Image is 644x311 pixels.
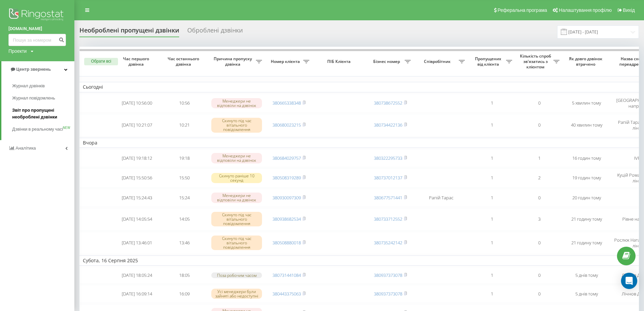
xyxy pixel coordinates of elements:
[161,189,208,207] td: 15:24
[374,216,402,222] a: 380733712552
[563,169,610,187] td: 19 годин тому
[468,169,516,187] td: 1
[374,195,402,201] a: 380677571441
[374,155,402,161] a: 380322295733
[472,56,506,67] span: Пропущених від клієнта
[568,56,605,67] span: Як довго дзвінок втрачено
[468,149,516,167] td: 1
[516,267,563,284] td: 0
[161,208,208,230] td: 14:05
[211,289,262,299] div: Усі менеджери були зайняті або недоступні
[468,232,516,254] td: 1
[374,100,402,106] a: 380738672552
[12,107,71,120] span: Звіт про пропущені необроблені дзвінки
[113,267,161,284] td: [DATE] 18:05:24
[563,232,610,254] td: 21 годину тому
[468,189,516,207] td: 1
[563,114,610,136] td: 40 хвилин тому
[84,58,118,65] button: Обрати всі
[161,267,208,284] td: 18:05
[113,189,161,207] td: [DATE] 15:24:43
[468,114,516,136] td: 1
[623,7,635,13] span: Вихід
[370,59,405,64] span: Бізнес номер
[563,189,610,207] td: 20 годин тому
[211,193,262,203] div: Менеджери не відповіли на дзвінок
[269,59,303,64] span: Номер клієнта
[468,94,516,113] td: 1
[374,175,402,181] a: 380737012137
[516,189,563,207] td: 0
[12,95,55,102] span: Журнал повідомлень
[272,272,301,278] a: 380731441084
[79,27,179,37] div: Необроблені пропущені дзвінки
[418,59,459,64] span: Співробітник
[272,240,301,246] a: 380508880018
[516,285,563,303] td: 0
[211,272,262,278] div: Поза робочим часом
[161,149,208,167] td: 19:18
[374,122,402,128] a: 380734422136
[113,169,161,187] td: [DATE] 15:50:56
[272,122,301,128] a: 380680023215
[16,146,36,151] span: Аналiтика
[211,118,262,133] div: Скинуто під час вітального повідомлення
[563,94,610,113] td: 5 хвилин тому
[318,59,361,64] span: ПІБ Клієнта
[211,236,262,250] div: Скинуто під час вітального повідомлення
[563,285,610,303] td: 5 днів тому
[272,155,301,161] a: 380684029757
[8,25,66,32] a: [DOMAIN_NAME]
[12,126,63,133] span: Дзвінки в реальному часі
[8,7,66,24] img: Ringostat logo
[272,175,301,181] a: 380508319289
[8,34,66,46] input: Пошук за номером
[119,56,155,67] span: Час першого дзвінка
[211,212,262,227] div: Скинуто під час вітального повідомлення
[519,53,553,69] span: Кількість спроб зв'язатись з клієнтом
[113,114,161,136] td: [DATE] 10:21:07
[113,149,161,167] td: [DATE] 19:18:12
[374,291,402,297] a: 380937373078
[12,83,45,89] span: Журнал дзвінків
[498,7,547,13] span: Реферальна програма
[211,173,262,183] div: Скинуто раніше 10 секунд
[563,267,610,284] td: 5 днів тому
[559,7,612,13] span: Налаштування профілю
[516,208,563,230] td: 3
[161,114,208,136] td: 10:21
[211,56,256,67] span: Причина пропуску дзвінка
[211,153,262,163] div: Менеджери не відповіли на дзвінок
[516,94,563,113] td: 0
[414,189,468,207] td: Рапій Тарас
[516,232,563,254] td: 0
[516,149,563,167] td: 1
[468,208,516,230] td: 1
[272,195,301,201] a: 380930097309
[468,285,516,303] td: 1
[516,114,563,136] td: 0
[211,98,262,108] div: Менеджери не відповіли на дзвінок
[272,216,301,222] a: 380938682534
[113,208,161,230] td: [DATE] 14:05:54
[12,80,74,92] a: Журнал дзвінків
[12,123,74,135] a: Дзвінки в реальному часіNEW
[166,56,202,67] span: Час останнього дзвінка
[12,92,74,104] a: Журнал повідомлень
[563,149,610,167] td: 16 годин тому
[621,273,637,289] div: Open Intercom Messenger
[161,232,208,254] td: 13:46
[8,48,27,54] div: Проекти
[16,67,51,72] span: Центр звернень
[12,104,74,123] a: Звіт про пропущені необроблені дзвінки
[563,208,610,230] td: 21 годину тому
[113,285,161,303] td: [DATE] 16:09:14
[161,94,208,113] td: 10:56
[272,291,301,297] a: 380443375063
[374,272,402,278] a: 380937373078
[1,61,74,77] a: Центр звернень
[113,94,161,113] td: [DATE] 10:56:00
[161,285,208,303] td: 16:09
[113,232,161,254] td: [DATE] 13:46:01
[272,100,301,106] a: 380665338348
